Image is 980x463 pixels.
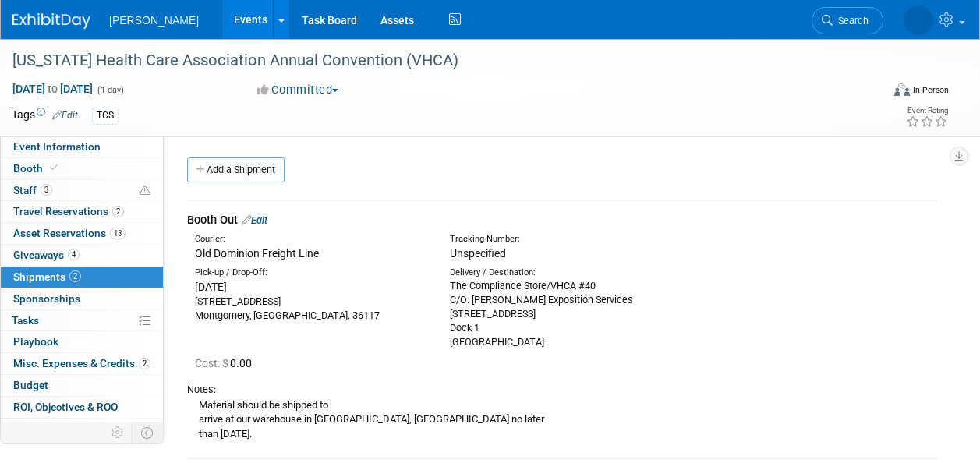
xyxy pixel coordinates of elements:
[1,397,163,418] a: ROI, Objectives & ROO
[195,295,426,323] div: [STREET_ADDRESS] Montgomery, [GEOGRAPHIC_DATA]. 36117
[13,357,150,369] span: Misc. Expenses & Credits
[187,157,285,182] a: Add a Shipment
[187,383,937,397] div: Notes:
[195,279,426,295] div: [DATE]
[13,205,124,217] span: Travel Reservations
[906,107,948,115] div: Event Rating
[242,214,267,226] a: Edit
[12,107,78,125] td: Tags
[1,419,163,440] a: Attachments4
[187,397,937,442] div: Material should be shipped to arrive at our warehouse in [GEOGRAPHIC_DATA], [GEOGRAPHIC_DATA] no ...
[195,357,258,369] span: 0.00
[1,245,163,266] a: Giveaways4
[450,233,745,246] div: Tracking Number:
[68,249,80,260] span: 4
[132,422,164,443] td: Toggle Event Tabs
[195,357,230,369] span: Cost: $
[1,353,163,374] a: Misc. Expenses & Credits2
[252,82,345,98] button: Committed
[104,422,132,443] td: Personalize Event Tab Strip
[13,401,118,413] span: ROI, Objectives & ROO
[139,358,150,369] span: 2
[1,310,163,331] a: Tasks
[1,158,163,179] a: Booth
[904,5,933,35] img: Amber Vincent
[13,227,126,239] span: Asset Reservations
[52,110,78,121] a: Edit
[13,140,101,153] span: Event Information
[195,233,426,246] div: Courier:
[12,82,94,96] span: [DATE] [DATE]
[912,84,949,96] div: In-Person
[187,212,937,228] div: Booth Out
[7,47,869,75] div: [US_STATE] Health Care Association Annual Convention (VHCA)
[112,206,124,217] span: 2
[12,13,90,29] img: ExhibitDay
[12,314,39,327] span: Tasks
[13,249,80,261] span: Giveaways
[110,228,126,239] span: 13
[195,267,426,279] div: Pick-up / Drop-Off:
[450,279,681,349] div: The Compliance Store/VHCA #40 C/O: [PERSON_NAME] Exposition Services [STREET_ADDRESS] Dock 1 [GEO...
[894,83,910,96] img: Format-Inperson.png
[92,108,119,124] div: TCS
[1,201,163,222] a: Travel Reservations2
[69,270,81,282] span: 2
[812,81,949,104] div: Event Format
[96,85,124,95] span: (1 day)
[13,270,81,283] span: Shipments
[41,184,52,196] span: 3
[1,136,163,157] a: Event Information
[13,184,52,196] span: Staff
[1,180,163,201] a: Staff3
[812,7,883,34] a: Search
[140,184,150,198] span: Potential Scheduling Conflict -- at least one attendee is tagged in another overlapping event.
[450,267,681,279] div: Delivery / Destination:
[1,331,163,352] a: Playbook
[13,335,58,348] span: Playbook
[1,223,163,244] a: Asset Reservations13
[195,246,426,261] div: Old Dominion Freight Line
[450,247,506,260] span: Unspecified
[1,288,163,309] a: Sponsorships
[833,15,869,27] span: Search
[13,379,48,391] span: Budget
[1,375,163,396] a: Budget
[13,292,80,305] span: Sponsorships
[80,422,91,434] span: 4
[1,267,163,288] a: Shipments2
[109,14,199,27] span: [PERSON_NAME]
[13,422,91,435] span: Attachments
[50,164,58,172] i: Booth reservation complete
[45,83,60,95] span: to
[13,162,61,175] span: Booth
